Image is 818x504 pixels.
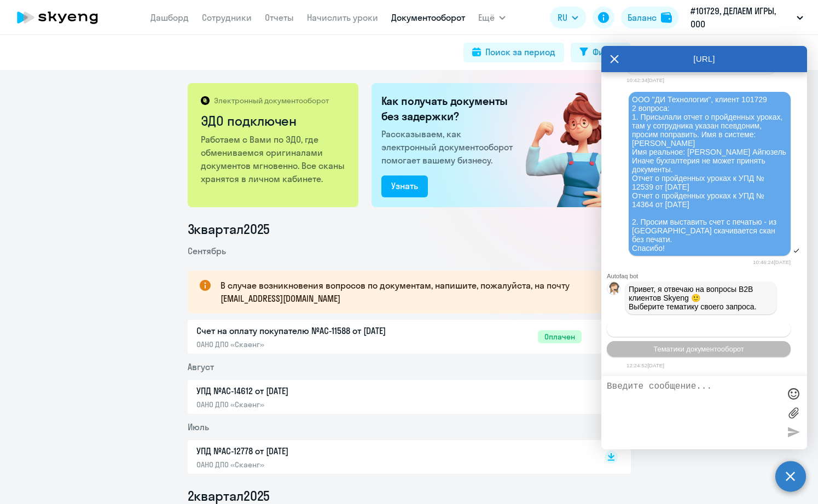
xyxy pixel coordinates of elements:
[478,7,506,28] button: Ещё
[221,279,611,305] p: В случае возникновения вопросов по документам, напишите, пожалуйста, на почту [EMAIL_ADDRESS][DOM...
[607,273,807,279] div: Autofaq bot
[629,285,757,311] span: Привет, я отвечаю на вопросы B2B клиентов Skyeng 🙂 Выберите тематику своего запроса.
[508,83,631,207] img: connected
[626,77,664,83] time: 10:42:34[DATE]
[188,421,209,432] span: Июль
[188,361,214,372] span: Август
[691,4,792,31] p: #101729, ДЕЛАЕМ ИГРЫ, ООО
[653,345,744,353] span: Тематики документооборот
[381,127,517,167] p: Рассказываем, как электронный документооборот помогает вашему бизнесу.
[571,43,631,62] button: Фильтр
[391,12,465,23] a: Документооборот
[202,12,252,23] a: Сотрудники
[201,112,347,130] h2: ЭДО подключен
[607,282,621,298] img: bot avatar
[381,93,517,124] h2: Как получать документы без задержки?
[214,96,329,106] p: Электронный документооборот
[201,133,347,185] p: Работаем с Вами по ЭДО, где обмениваемся оригиналами документов мгновенно. Все сканы хранятся в л...
[478,11,495,24] span: Ещё
[621,7,678,28] button: Балансbalance
[661,12,672,23] img: balance
[196,460,426,470] p: ОАНО ДПО «Скаенг»
[265,12,294,23] a: Отчеты
[196,324,582,349] a: Счет на оплату покупателю №AC-11588 от [DATE]ОАНО ДПО «Скаенг»Оплачен
[307,12,378,23] a: Начислить уроки
[550,7,586,28] button: RU
[196,444,426,458] p: УПД №AC-12778 от [DATE]
[607,341,791,357] button: Тематики документооборот
[196,444,582,470] a: УПД №AC-12778 от [DATE]ОАНО ДПО «Скаенг»
[538,330,582,343] span: Оплачен
[188,245,226,256] span: Сентябрь
[463,43,564,62] button: Поиск за период
[196,400,426,409] p: ОАНО ДПО «Скаенг»
[150,12,189,23] a: Дашборд
[607,321,791,337] button: Операционное сопровождение
[685,4,809,31] button: #101729, ДЕЛАЕМ ИГРЫ, ООО
[785,405,802,421] label: Лимит 10 файлов
[196,339,426,349] p: ОАНО ДПО «Скаенг»
[188,220,631,238] li: 3 квартал 2025
[593,45,622,58] div: Фильтр
[626,362,664,368] time: 12:24:52[DATE]
[485,45,555,58] div: Поиск за период
[558,11,567,24] span: RU
[753,259,791,265] time: 10:46:24[DATE]
[196,384,426,397] p: УПД №AC-14612 от [DATE]
[196,324,426,337] p: Счет на оплату покупателю №AC-11588 от [DATE]
[381,175,428,197] button: Узнать
[628,11,657,24] div: Баланс
[196,384,582,409] a: УПД №AC-14612 от [DATE]ОАНО ДПО «Скаенг»
[647,325,750,333] span: Операционное сопровождение
[391,179,418,192] div: Узнать
[632,95,786,253] span: ООО "ДИ Технологии", клиент 101729 2 вопроса: 1. Присылали отчет о пройденных уроках, там у сотру...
